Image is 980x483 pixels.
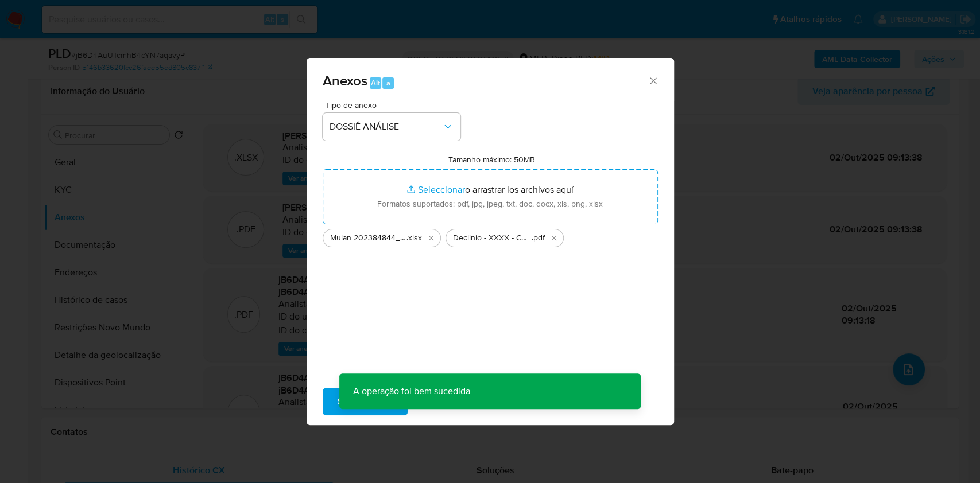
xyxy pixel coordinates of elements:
[371,77,380,88] span: Alt
[424,231,438,245] button: Eliminar Mulan 202384844_2025_10_01_17_06_35.xlsx
[547,231,561,245] button: Eliminar Declinio - XXXX - CNPJ 33403394000188 - ENJOY PETS LTDA.pdf
[330,232,406,244] span: Mulan 202384844_2025_10_01_17_06_35
[339,373,484,409] p: A operação foi bem sucedida
[532,232,545,244] span: .pdf
[338,389,393,414] span: Subir arquivo
[648,75,658,85] button: Cerrar
[386,77,390,88] span: a
[330,121,442,133] span: DOSSIÊ ANÁLISE
[323,388,408,415] button: Subir arquivo
[323,71,367,91] span: Anexos
[323,113,460,141] button: DOSSIÊ ANÁLISE
[427,389,464,414] span: Cancelar
[453,232,532,244] span: Declinio - XXXX - CNPJ 33403394000188 - ENJOY PETS LTDA
[406,232,422,244] span: .xlsx
[326,101,463,109] span: Tipo de anexo
[323,224,658,247] ul: Archivos seleccionados
[448,154,535,165] label: Tamanho máximo: 50MB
